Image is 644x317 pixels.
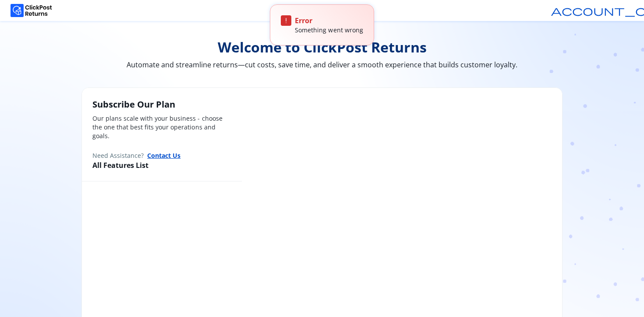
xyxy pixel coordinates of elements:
span: Automate and streamline returns—cut costs, save time, and deliver a smooth experience that builds... [81,59,563,70]
span: Welcome to ClickPost Returns [81,38,563,56]
span: Need Assistance? [92,151,144,160]
p: Something went wrong [295,26,363,35]
p: Our plans scale with your business - choose the one that best fits your operations and goals. [92,114,231,140]
button: Contact Us [147,151,180,160]
h2: Subscribe Our Plan [92,98,231,111]
span: All Features List [92,160,149,170]
p: Error [295,15,363,26]
span: exclamation [282,16,290,25]
img: Logo [11,4,52,17]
